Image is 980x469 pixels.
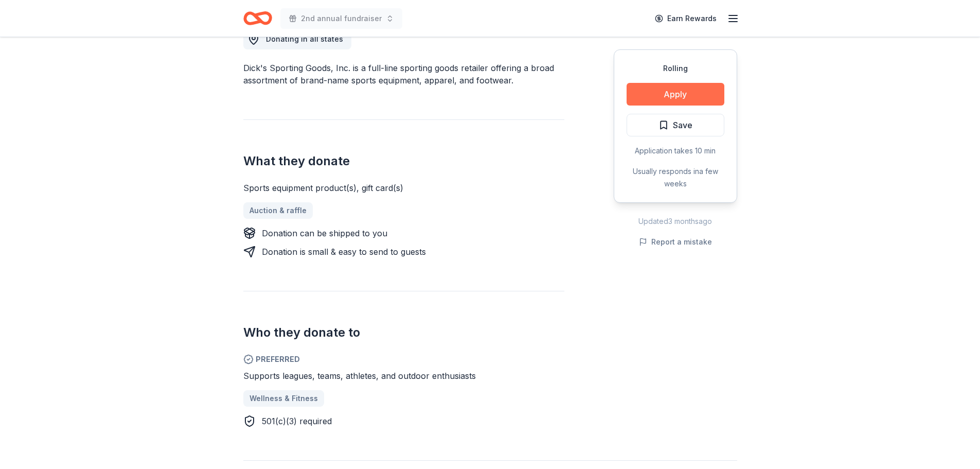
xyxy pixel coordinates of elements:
a: Home [243,6,272,30]
span: Supports leagues, teams, athletes, and outdoor enthusiasts [243,371,476,381]
div: Application takes 10 min [627,145,724,157]
span: Save [673,118,692,132]
div: Sports equipment product(s), gift card(s) [243,182,564,194]
span: 2nd annual fundraiser [301,12,382,25]
button: Apply [627,83,724,106]
span: Preferred [243,353,564,366]
span: Wellness & Fitness [250,392,318,405]
a: Auction & raffle [243,202,313,219]
div: Dick's Sporting Goods, Inc. is a full-line sporting goods retailer offering a broad assortment of... [243,62,564,86]
span: Donating in all states [266,34,343,43]
button: Save [627,114,724,136]
button: 2nd annual fundraiser [280,8,402,29]
div: Donation is small & easy to send to guests [262,246,426,258]
button: Report a mistake [639,236,712,248]
a: Earn Rewards [649,9,723,28]
a: Wellness & Fitness [243,390,324,407]
div: Donation can be shipped to you [262,227,387,239]
h2: Who they donate to [243,324,564,341]
div: Rolling [627,62,724,75]
h2: What they donate [243,153,564,169]
div: Updated 3 months ago [614,215,737,228]
span: 501(c)(3) required [262,416,332,426]
div: Usually responds in a few weeks [627,165,724,190]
